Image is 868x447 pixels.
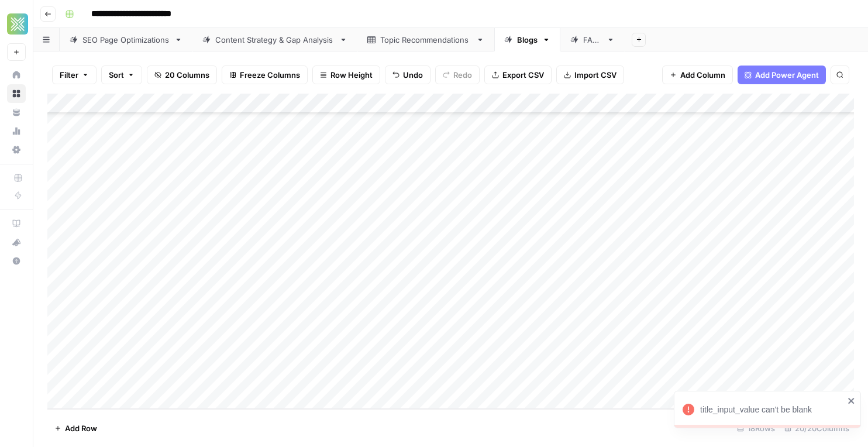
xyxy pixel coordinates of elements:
button: Import CSV [556,66,624,84]
span: Add Row [65,422,97,434]
div: title_input_value can't be blank [700,404,844,415]
a: Content Strategy & Gap Analysis [192,28,357,51]
div: What's new? [8,233,25,251]
span: Row Height [330,69,373,81]
button: Undo [385,66,430,84]
span: 20 Columns [165,69,209,81]
button: Add Power Agent [738,66,826,84]
a: Your Data [7,103,26,122]
a: Usage [7,122,26,140]
span: Import CSV [574,69,616,81]
div: 20/20 Columns [780,419,854,438]
a: Browse [7,84,26,103]
span: Undo [403,69,423,81]
button: Workspace: Xponent21 [7,9,26,39]
a: Home [7,66,26,84]
span: Add Power Agent [755,69,819,81]
button: Filter [52,66,97,84]
a: AirOps Academy [7,214,26,233]
span: Redo [453,69,472,81]
button: Row Height [312,66,380,84]
button: 20 Columns [147,66,217,84]
button: Add Column [662,66,733,84]
div: SEO Page Optimizations [82,34,170,46]
button: Export CSV [484,66,552,84]
span: Add Column [680,69,725,81]
button: Freeze Columns [222,66,308,84]
div: Topic Recommendations [380,34,471,46]
a: Settings [7,140,26,159]
a: FAQs [560,28,625,51]
button: What's new? [7,233,26,252]
button: Redo [435,66,480,84]
div: Content Strategy & Gap Analysis [215,34,335,46]
a: SEO Page Optimizations [60,28,192,51]
div: 18 Rows [732,419,780,438]
a: Topic Recommendations [357,28,494,51]
button: Sort [101,66,142,84]
img: Xponent21 Logo [7,13,28,35]
button: Help + Support [7,252,26,270]
span: Freeze Columns [240,69,300,81]
a: Blogs [494,28,560,51]
span: Export CSV [502,69,544,81]
div: Blogs [517,34,538,46]
span: Filter [60,69,78,81]
button: close [848,396,856,405]
button: Add Row [47,419,104,438]
div: FAQs [583,34,602,46]
span: Sort [109,69,124,81]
